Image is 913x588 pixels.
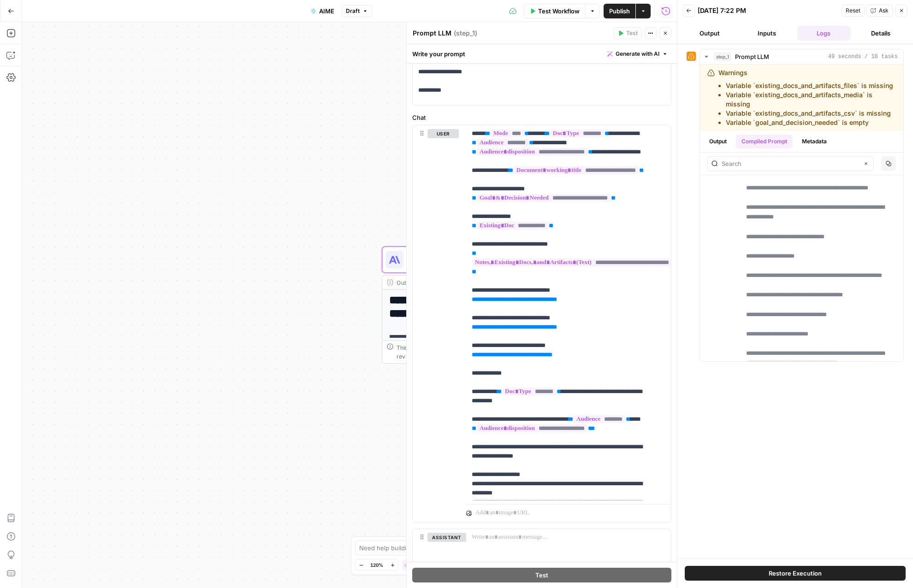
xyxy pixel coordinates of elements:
[714,52,731,61] span: step_1
[412,113,671,122] label: Chat
[879,6,889,15] span: Ask
[614,27,642,39] button: Test
[700,49,903,64] button: 49 seconds / 18 tasks
[427,533,466,542] button: assistant
[604,4,635,18] button: Publish
[769,569,822,578] span: Restore Execution
[735,52,769,61] span: Prompt LLM
[685,566,906,581] button: Restore Execution
[370,561,383,569] span: 120%
[700,65,903,361] div: 49 seconds / 18 tasks
[683,26,736,41] button: Output
[535,570,548,580] span: Test
[413,29,451,38] textarea: Prompt LLM
[454,29,477,38] span: ( step_1 )
[407,44,677,63] div: Write your prompt
[704,135,732,148] button: Output
[342,5,372,17] button: Draft
[726,109,896,118] li: Variable `existing_docs_and_artifacts_csv` is missing
[796,135,832,148] button: Metadata
[846,6,860,15] span: Reset
[866,5,893,17] button: Ask
[609,6,630,16] span: Publish
[524,4,585,18] button: Test Workflow
[828,53,898,61] span: 49 seconds / 18 tasks
[604,48,671,60] button: Generate with AI
[726,81,896,90] li: Variable `existing_docs_and_artifacts_files` is missing
[740,26,794,41] button: Inputs
[842,5,865,17] button: Reset
[736,135,793,148] button: Compiled Prompt
[626,29,638,37] span: Test
[397,343,548,361] div: This output is too large & has been abbreviated for review. to view the full content.
[427,129,459,138] button: user
[854,26,907,41] button: Details
[412,568,671,582] button: Test
[319,6,334,16] span: AIME
[718,68,896,127] div: Warnings
[616,50,659,58] span: Generate with AI
[346,7,360,15] span: Draft
[726,90,896,109] li: Variable `existing_docs_and_artifacts_media` is missing
[726,118,896,127] li: Variable `goal_and_decision_needed` is empty
[382,187,553,213] div: WorkflowSet InputsInputs
[538,6,580,16] span: Test Workflow
[305,4,340,18] button: AIME
[397,278,523,287] div: Output
[797,26,851,41] button: Logs
[413,125,459,523] div: user
[382,397,553,423] div: EndOutput
[722,159,859,168] input: Search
